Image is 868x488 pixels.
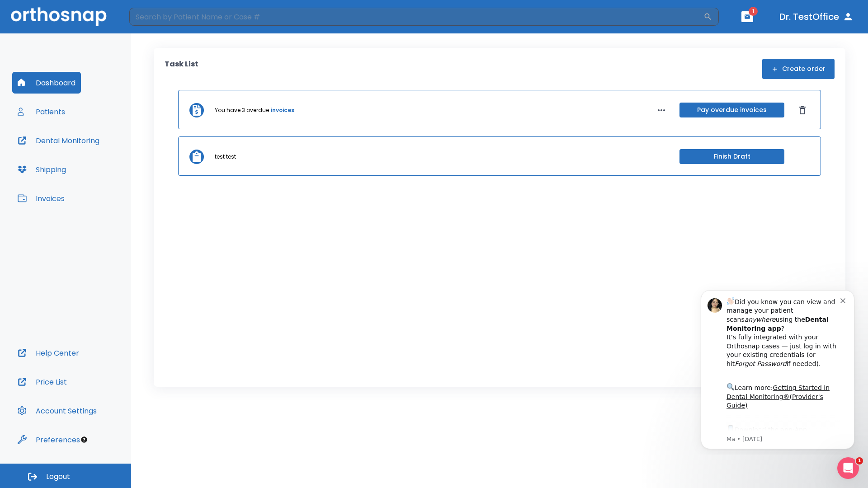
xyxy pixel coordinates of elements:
[39,142,153,188] div: Download the app: | ​ Let us know if you need help getting started!
[215,106,269,114] p: You have 3 overdue
[776,9,857,25] button: Dr. TestOffice
[12,371,72,393] button: Price List
[153,14,160,21] button: Dismiss notification
[215,153,236,161] p: test test
[12,400,102,422] button: Account Settings
[39,144,120,160] a: App Store
[837,457,859,479] iframe: Intercom live chat
[271,106,294,114] a: invoices
[679,149,784,164] button: Finish Draft
[12,72,81,94] button: Dashboard
[12,188,70,209] button: Invoices
[795,103,810,117] button: Dismiss
[679,103,784,117] button: Pay overdue invoices
[165,59,198,79] p: Task List
[46,472,70,482] span: Logout
[80,436,88,444] div: Tooltip anchor
[39,153,153,161] p: Message from Ma, sent 4w ago
[12,101,71,122] button: Patients
[856,457,863,465] span: 1
[129,8,703,26] input: Search by Patient Name or Case #
[687,282,868,455] iframe: Intercom notifications message
[11,7,107,26] img: Orthosnap
[762,59,835,79] button: Create order
[12,342,85,364] button: Help Center
[749,7,758,16] span: 1
[12,429,85,450] button: Preferences
[12,159,71,180] button: Shipping
[12,130,105,151] button: Dental Monitoring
